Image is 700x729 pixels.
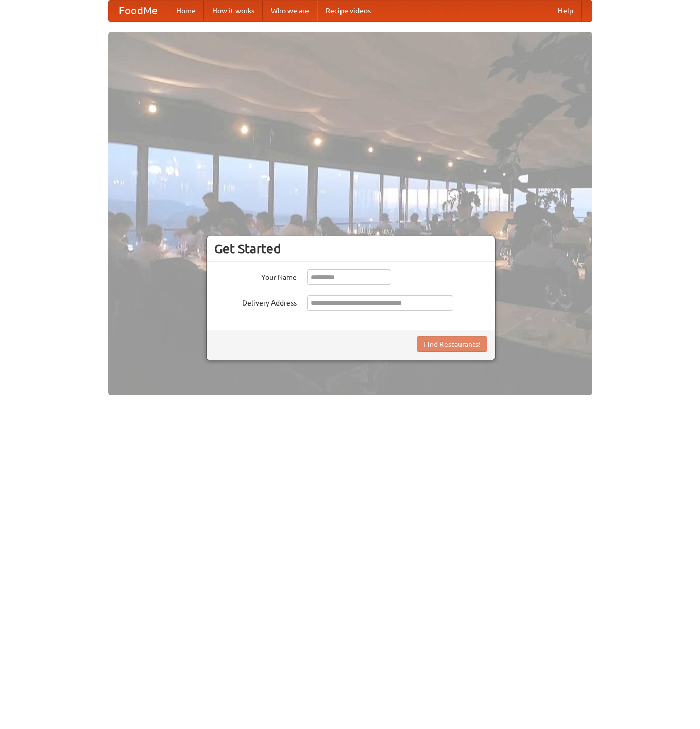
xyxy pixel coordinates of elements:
[109,1,168,21] a: FoodMe
[417,336,487,352] button: Find Restaurants!
[550,1,582,21] a: Help
[317,1,379,21] a: Recipe videos
[214,241,487,257] h3: Get Started
[263,1,317,21] a: Who we are
[204,1,263,21] a: How it works
[214,269,297,282] label: Your Name
[168,1,204,21] a: Home
[214,295,297,308] label: Delivery Address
